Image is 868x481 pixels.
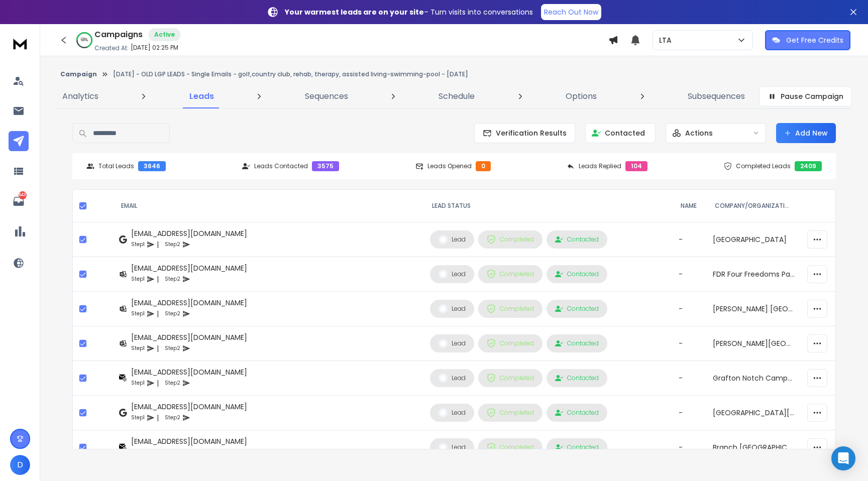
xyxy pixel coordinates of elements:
span: Verification Results [492,128,567,138]
div: Completed [487,235,534,244]
th: LEAD STATUS [424,190,673,222]
div: 3575 [312,161,339,171]
div: Lead [439,270,466,279]
p: [DATE] 02:25 PM [131,44,178,52]
div: Contacted [555,339,599,347]
p: Total Leads [98,162,134,170]
a: Sequences [299,84,354,108]
div: Completed [487,408,534,417]
p: | [157,309,159,319]
button: Pause Campaign [759,86,852,106]
th: NAME [673,190,707,222]
a: Analytics [56,84,104,108]
div: Contacted [555,374,599,382]
div: 0 [476,161,491,171]
p: Step 1 [131,343,145,353]
p: Step 1 [131,447,145,457]
div: 3646 [138,161,166,171]
p: Step 1 [131,274,145,284]
p: Leads [189,90,214,102]
td: FDR Four Freedoms Park Conservancy [707,257,801,292]
p: LTA [659,35,676,45]
img: logo [10,34,30,53]
div: Completed [487,443,534,452]
a: Schedule [432,84,481,108]
div: Contacted [555,270,599,278]
p: | [157,343,159,353]
button: Campaign [60,70,97,78]
p: Step 2 [165,309,180,319]
button: Get Free Credits [765,30,850,50]
a: Subsequences [682,84,751,108]
p: – Turn visits into conversations [285,7,533,17]
div: Active [149,28,180,41]
div: Contacted [555,235,599,244]
div: Contacted [555,305,599,313]
div: [EMAIL_ADDRESS][DOMAIN_NAME] [131,436,247,446]
p: Schedule [439,90,475,102]
td: - [673,222,707,257]
td: - [673,292,707,326]
div: Lead [439,339,466,348]
td: - [673,361,707,396]
p: | [157,378,159,388]
button: D [10,455,30,475]
p: Step 1 [131,309,145,319]
a: Leads [183,84,220,108]
p: Reach Out Now [544,7,598,17]
td: [GEOGRAPHIC_DATA][PERSON_NAME] [707,396,801,430]
p: | [157,413,159,423]
div: 2409 [795,161,822,171]
p: Step 2 [165,239,180,250]
p: 68 % [81,37,88,43]
p: Actions [685,128,713,138]
div: Completed [487,374,534,383]
button: Verification Results [474,123,575,143]
td: - [673,430,707,465]
div: Completed [487,270,534,279]
div: Lead [439,304,466,313]
p: Analytics [62,90,98,102]
strong: Your warmest leads are on your site [285,7,424,17]
div: Open Intercom Messenger [831,446,855,470]
td: - [673,257,707,292]
p: Contacted [605,128,645,138]
td: Branch [GEOGRAPHIC_DATA] [707,430,801,465]
td: - [673,396,707,430]
p: Step 2 [165,413,180,423]
p: Completed Leads [736,162,791,170]
div: Lead [439,443,466,452]
td: [PERSON_NAME] [GEOGRAPHIC_DATA] [707,292,801,326]
div: Completed [487,339,534,348]
th: EMAIL [113,190,424,222]
p: Subsequences [688,90,745,102]
p: Leads Replied [579,162,621,170]
div: [EMAIL_ADDRESS][DOMAIN_NAME] [131,263,247,273]
td: Grafton Notch Campground [707,361,801,396]
div: [EMAIL_ADDRESS][DOMAIN_NAME] [131,367,247,377]
div: [EMAIL_ADDRESS][DOMAIN_NAME] [131,298,247,308]
div: Contacted [555,443,599,451]
p: Leads Contacted [254,162,308,170]
p: Options [566,90,597,102]
p: Sequences [305,90,348,102]
div: [EMAIL_ADDRESS][DOMAIN_NAME] [131,332,247,342]
p: Step 1 [131,413,145,423]
td: [GEOGRAPHIC_DATA] [707,222,801,257]
h1: Campaigns [94,29,143,41]
p: Leads Opened [427,162,472,170]
p: Step 2 [165,378,180,388]
p: [DATE] - OLD LGP LEADS - Single Emails - golf,country club, rehab, therapy, assisted living-swimm... [113,70,468,78]
div: Lead [439,235,466,244]
p: Step 2 [165,343,180,353]
td: - [673,326,707,361]
div: Contacted [555,409,599,417]
a: Reach Out Now [541,4,601,20]
div: Lead [439,408,466,417]
a: Options [560,84,603,108]
div: Completed [487,304,534,313]
p: Get Free Credits [786,35,843,45]
td: [PERSON_NAME][GEOGRAPHIC_DATA] [707,326,801,361]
